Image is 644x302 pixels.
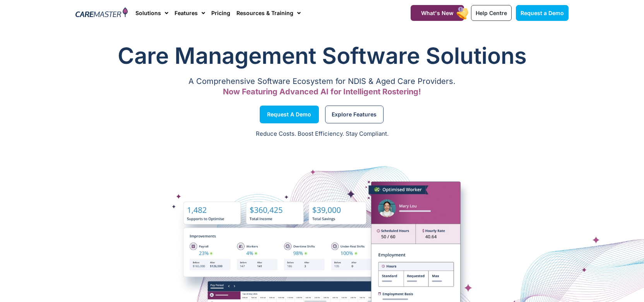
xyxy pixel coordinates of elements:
a: Request a Demo [516,5,569,21]
span: Help Centre [476,10,507,16]
img: CareMaster Logo [75,7,128,19]
span: Now Featuring Advanced AI for Intelligent Rostering! [223,87,421,96]
p: Reduce Costs. Boost Efficiency. Stay Compliant. [5,130,639,138]
a: Explore Features [325,106,384,123]
span: Explore Features [332,113,377,116]
span: What's New [421,10,454,16]
span: Request a Demo [521,10,564,16]
a: What's New [411,5,464,21]
a: Help Centre [471,5,512,21]
span: Request a Demo [267,113,311,116]
h1: Care Management Software Solutions [75,40,569,71]
a: Request a Demo [260,106,319,123]
p: A Comprehensive Software Ecosystem for NDIS & Aged Care Providers. [75,79,569,84]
